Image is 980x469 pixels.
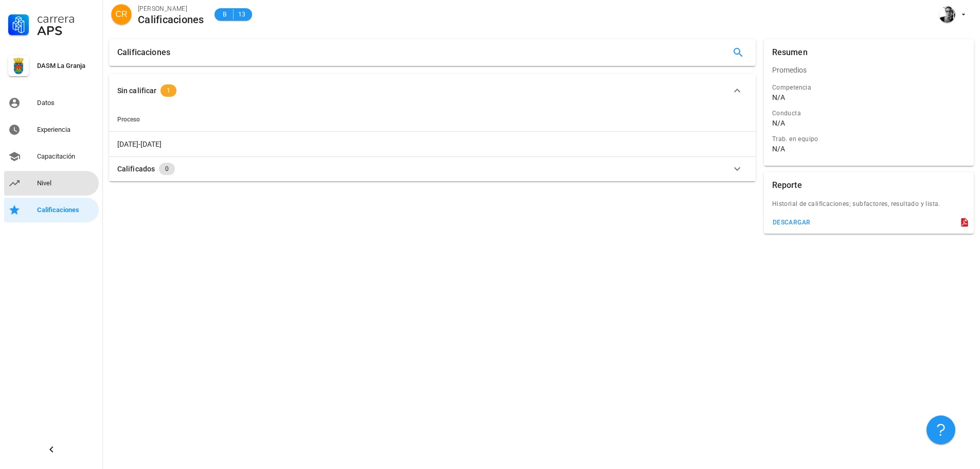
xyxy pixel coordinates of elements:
[772,134,966,144] div: Trab. en equipo
[37,126,95,134] div: Experiencia
[772,118,785,128] div: N/A
[37,62,95,70] div: DASM La Granja
[221,9,229,20] span: B
[165,163,169,175] span: 0
[772,219,811,226] div: descargar
[37,25,95,37] div: APS
[37,179,95,187] div: Nivel
[37,206,95,214] div: Calificaciones
[117,163,155,175] div: Calificados
[772,82,966,93] div: Competencia
[772,93,785,102] div: N/A
[115,4,127,25] span: CR
[764,199,974,215] div: Historial de calificaciones; subfactores, resultado y lista.
[772,144,785,153] div: N/A
[117,140,162,148] span: [DATE]-[DATE]
[772,39,808,66] div: Resumen
[939,6,955,23] div: avatar
[117,85,156,96] div: Sin calificar
[109,157,756,181] button: Calificados 0
[764,58,974,82] div: Promedios
[4,144,99,169] a: Capacitación
[238,9,246,20] span: 13
[111,4,132,25] div: avatar
[772,172,802,199] div: Reporte
[4,91,99,115] a: Datos
[4,117,99,142] a: Experiencia
[4,198,99,222] a: Calificaciones
[37,99,95,107] div: Datos
[109,74,756,107] button: Sin calificar 1
[772,108,966,118] div: Conducta
[117,116,140,123] span: Proceso
[167,84,170,97] span: 1
[768,215,815,230] button: descargar
[138,14,204,25] div: Calificaciones
[138,4,204,14] div: [PERSON_NAME]
[4,171,99,196] a: Nivel
[37,12,95,25] div: Carrera
[37,152,95,161] div: Capacitación
[109,107,756,132] th: Proceso
[117,39,170,66] div: Calificaciones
